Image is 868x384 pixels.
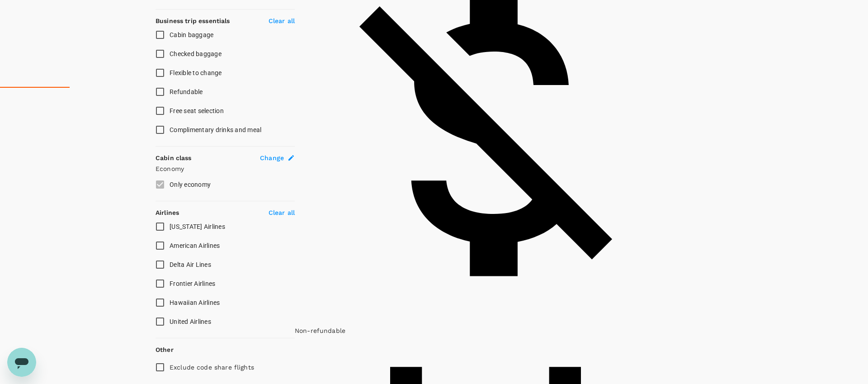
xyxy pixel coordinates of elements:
[260,153,284,162] span: Change
[170,242,220,249] span: American Airlines
[170,223,225,230] span: [US_STATE] Airlines
[170,107,224,114] span: Free seat selection
[170,69,222,76] span: Flexible to change
[170,50,222,57] span: Checked baggage
[170,299,220,306] span: Hawaiian Airlines
[170,318,211,325] span: United Airlines
[295,327,345,334] span: Non-refundable
[170,181,211,188] span: Only economy
[170,88,203,95] span: Refundable
[156,17,230,24] strong: Business trip essentials
[156,345,174,354] p: Other
[156,164,295,173] p: Economy
[170,31,213,38] span: Cabin baggage
[170,363,254,372] p: Exclude code share flights
[156,209,179,216] strong: Airlines
[156,154,192,161] strong: Cabin class
[170,280,215,287] span: Frontier Airlines
[7,348,36,377] iframe: Button to launch messaging window
[170,261,211,268] span: Delta Air Lines
[269,208,295,217] p: Clear all
[269,16,295,25] p: Clear all
[170,126,261,133] span: Complimentary drinks and meal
